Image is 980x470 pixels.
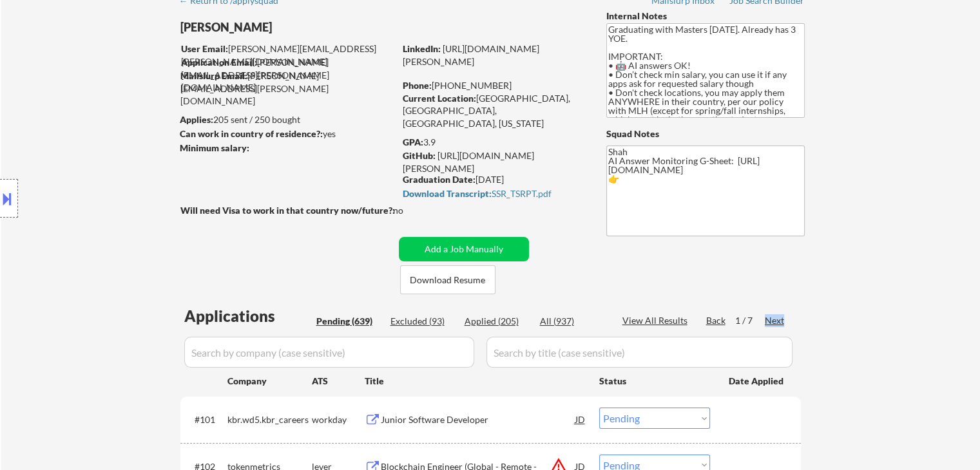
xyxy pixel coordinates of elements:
[403,189,582,202] a: Download Transcript:SSR_TSRPT.pdf
[181,56,394,94] div: [PERSON_NAME][EMAIL_ADDRESS][PERSON_NAME][DOMAIN_NAME]
[622,314,691,327] div: View All Results
[390,315,455,328] div: Excluded (93)
[181,57,257,68] strong: Application Email:
[403,43,441,54] strong: LinkedIn:
[184,308,312,324] div: Applications
[574,408,587,431] div: JD
[403,174,476,185] strong: Graduation Date:
[227,375,312,388] div: Company
[735,314,765,327] div: 1 / 7
[312,413,365,426] div: workday
[403,92,585,130] div: [GEOGRAPHIC_DATA], [GEOGRAPHIC_DATA], [GEOGRAPHIC_DATA], [US_STATE]
[400,265,495,294] button: Download Resume
[180,19,445,35] div: [PERSON_NAME]
[729,375,785,388] div: Date Applied
[403,150,534,174] a: [URL][DOMAIN_NAME][PERSON_NAME]
[180,128,323,139] strong: Can work in country of residence?:
[180,127,390,140] div: yes
[316,315,381,328] div: Pending (639)
[765,314,785,327] div: Next
[403,43,539,67] a: [URL][DOMAIN_NAME][PERSON_NAME]
[195,413,217,426] div: #101
[465,315,529,328] div: Applied (205)
[403,79,585,92] div: [PHONE_NUMBER]
[365,375,587,388] div: Title
[312,375,365,388] div: ATS
[393,204,430,217] div: no
[403,136,423,147] strong: GPA:
[403,173,585,186] div: [DATE]
[227,413,312,426] div: kbr.wd5.kbr_careers
[180,113,394,126] div: 205 sent / 250 bought
[180,205,395,216] strong: Will need Visa to work in that country now/future?:
[403,93,476,104] strong: Current Location:
[403,136,587,149] div: 3.9
[184,337,474,368] input: Search by company (case sensitive)
[403,189,582,198] div: SSR_TSRPT.pdf
[381,413,575,426] div: Junior Software Developer
[599,369,710,392] div: Status
[403,150,436,161] strong: GitHub:
[180,70,394,108] div: [PERSON_NAME][EMAIL_ADDRESS][PERSON_NAME][DOMAIN_NAME]
[706,314,727,327] div: Back
[399,237,529,261] button: Add a Job Manually
[606,10,805,23] div: Internal Notes
[540,315,604,328] div: All (937)
[403,80,432,91] strong: Phone:
[181,43,228,54] strong: User Email:
[180,70,247,81] strong: Mailslurp Email:
[606,127,805,140] div: Squad Notes
[403,188,492,199] strong: Download Transcript:
[181,42,394,68] div: [PERSON_NAME][EMAIL_ADDRESS][PERSON_NAME][DOMAIN_NAME]
[486,337,793,368] input: Search by title (case sensitive)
